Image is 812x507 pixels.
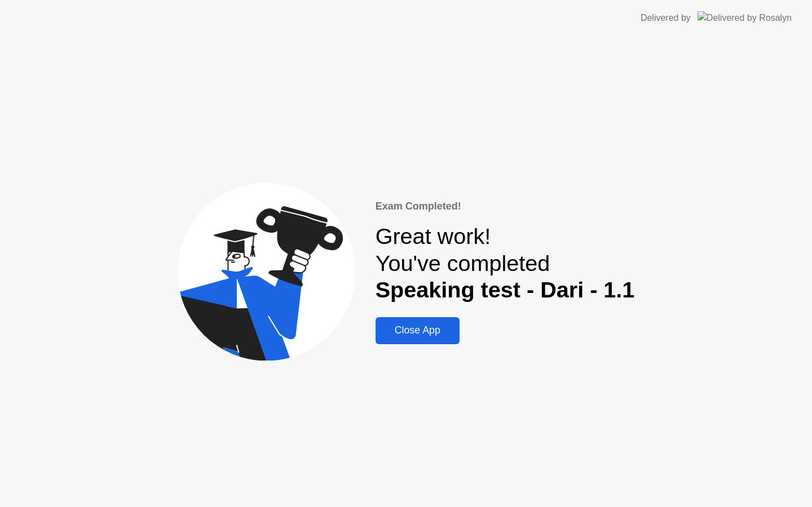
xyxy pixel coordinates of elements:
div: Exam Completed! [376,199,635,214]
div: Delivered by [641,11,691,25]
b: Speaking test - Dari - 1.1 [376,277,635,302]
div: Great work! You've completed [376,223,635,304]
div: Close App [379,324,456,336]
button: Close App [376,317,460,344]
img: Delivered by Rosalyn [698,11,792,24]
